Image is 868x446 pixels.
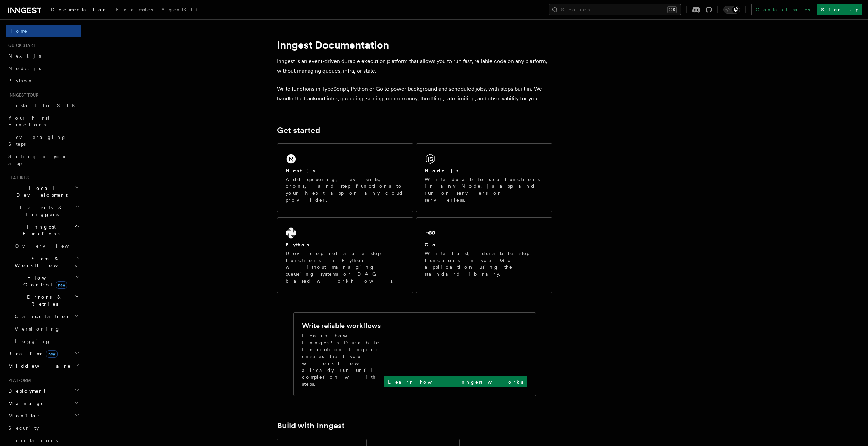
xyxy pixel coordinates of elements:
[6,92,39,98] span: Inngest tour
[549,4,681,15] button: Search...⌘K
[12,294,75,307] span: Errors & Retries
[15,338,51,344] span: Logging
[302,332,384,387] p: Learn how Inngest's Durable Execution Engine ensures that your workflow already run until complet...
[425,250,544,277] p: Write fast, durable step functions in your Go application using the standard library.
[277,143,413,212] a: Next.jsAdd queueing, events, crons, and step functions to your Next app on any cloud provider.
[6,50,81,62] a: Next.js
[46,350,58,358] span: new
[6,131,81,150] a: Leveraging Steps
[157,2,202,19] a: AgentKit
[12,310,81,323] button: Cancellation
[112,2,157,19] a: Examples
[6,150,81,170] a: Setting up your app
[416,143,552,212] a: Node.jsWrite durable step functions in any Node.js app and run on servers or serverless.
[56,281,67,289] span: new
[6,397,81,409] button: Manage
[277,39,552,51] h1: Inngest Documentation
[723,6,740,14] button: Toggle dark mode
[277,84,552,103] p: Write functions in TypeScript, Python or Go to power background and scheduled jobs, with steps bu...
[302,321,381,331] h2: Write reliable workflows
[6,347,81,360] button: Realtimenew
[416,217,552,293] a: GoWrite fast, durable step functions in your Go application using the standard library.
[6,185,75,199] span: Local Development
[6,360,81,372] button: Middleware
[388,378,523,385] p: Learn how Inngest works
[6,409,81,422] button: Monitor
[286,241,311,248] h2: Python
[6,25,81,37] a: Home
[12,240,81,252] a: Overview
[8,28,28,34] span: Home
[286,167,315,174] h2: Next.js
[12,291,81,310] button: Errors & Retries
[6,112,81,131] a: Your first Functions
[6,422,81,434] a: Security
[384,376,527,387] a: Learn how Inngest works
[277,57,552,76] p: Inngest is an event-driven durable execution platform that allows you to run fast, reliable code ...
[277,217,413,293] a: PythonDevelop reliable step functions in Python without managing queueing systems or DAG based wo...
[6,43,35,48] span: Quick start
[6,201,81,221] button: Events & Triggers
[12,335,81,347] a: Logging
[6,74,81,87] a: Python
[6,175,29,181] span: Features
[8,53,41,59] span: Next.js
[6,99,81,112] a: Install the SDK
[667,6,677,13] kbd: ⌘K
[8,65,41,71] span: Node.js
[8,78,33,83] span: Python
[8,115,49,128] span: Your first Functions
[277,125,320,135] a: Get started
[751,4,814,15] a: Contact sales
[12,274,76,288] span: Flow Control
[6,221,81,240] button: Inngest Functions
[12,252,81,272] button: Steps & Workflows
[6,182,81,201] button: Local Development
[286,176,405,203] p: Add queueing, events, crons, and step functions to your Next app on any cloud provider.
[15,326,60,332] span: Versioning
[6,62,81,74] a: Node.js
[817,4,862,15] a: Sign Up
[425,241,437,248] h2: Go
[425,176,544,203] p: Write durable step functions in any Node.js app and run on servers or serverless.
[47,2,112,19] a: Documentation
[6,378,31,383] span: Platform
[12,255,77,269] span: Steps & Workflows
[8,438,58,443] span: Limitations
[286,250,405,284] p: Develop reliable step functions in Python without managing queueing systems or DAG based workflows.
[12,313,72,320] span: Cancellation
[277,421,345,430] a: Build with Inngest
[6,363,71,369] span: Middleware
[161,7,198,12] span: AgentKit
[8,154,68,166] span: Setting up your app
[6,223,74,237] span: Inngest Functions
[6,387,45,394] span: Deployment
[8,134,66,147] span: Leveraging Steps
[8,103,80,108] span: Install the SDK
[425,167,459,174] h2: Node.js
[12,323,81,335] a: Versioning
[6,240,81,347] div: Inngest Functions
[6,350,58,357] span: Realtime
[6,204,75,218] span: Events & Triggers
[15,243,86,249] span: Overview
[6,412,41,419] span: Monitor
[12,272,81,291] button: Flow Controlnew
[6,385,81,397] button: Deployment
[116,7,153,12] span: Examples
[51,7,108,12] span: Documentation
[8,425,39,431] span: Security
[6,400,44,407] span: Manage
